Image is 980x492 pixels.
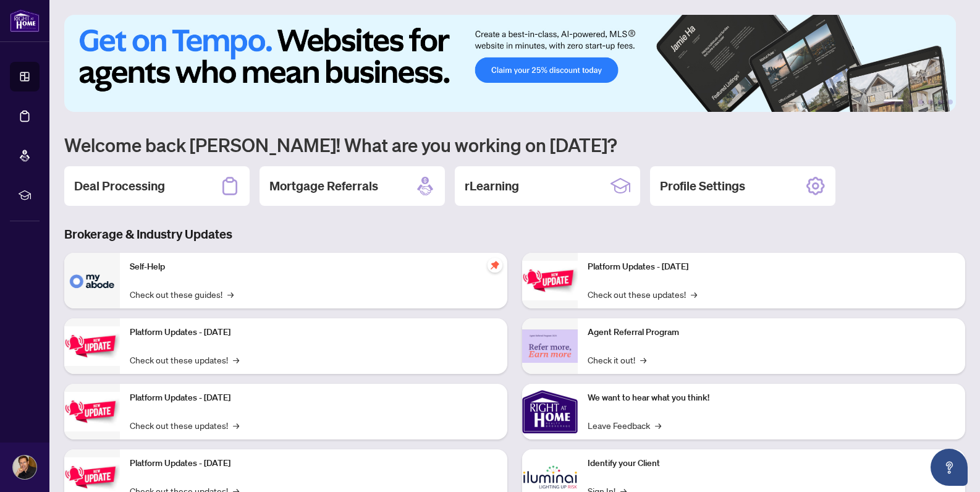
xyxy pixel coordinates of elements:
img: Platform Updates - September 16, 2025 [64,326,120,365]
span: pushpin [488,258,502,273]
button: 1 [884,100,903,104]
span: → [655,418,661,432]
h2: Deal Processing [74,177,165,195]
button: 4 [928,100,933,104]
p: Self-Help [130,260,497,274]
h1: Welcome back [PERSON_NAME]! What are you working on [DATE]? [64,133,965,156]
span: → [233,418,239,432]
h3: Brokerage & Industry Updates [64,226,965,243]
a: Check out these guides!→ [130,287,234,301]
p: Platform Updates - [DATE] [130,326,497,339]
p: Agent Referral Program [588,326,955,339]
span: → [233,353,239,367]
a: Leave Feedback→ [588,418,661,432]
img: Agent Referral Program [522,329,578,363]
h2: Profile Settings [660,177,745,195]
img: Slide 0 [64,15,956,112]
a: Check it out!→ [588,353,646,367]
button: 5 [938,100,943,104]
img: logo [10,9,40,32]
img: Platform Updates - June 23, 2025 [522,261,578,300]
span: → [691,287,697,301]
span: → [640,353,646,367]
h2: Mortgage Referrals [269,177,378,195]
button: Open asap [931,449,968,486]
img: Profile Icon [13,456,36,479]
a: Check out these updates!→ [130,418,239,432]
button: 3 [918,100,923,104]
button: 2 [908,100,913,104]
p: Platform Updates - [DATE] [130,457,497,470]
img: We want to hear what you think! [522,384,578,439]
p: Identify your Client [588,457,955,470]
a: Check out these updates!→ [588,287,697,301]
h2: rLearning [465,177,519,195]
button: 6 [948,100,953,104]
p: We want to hear what you think! [588,391,955,405]
p: Platform Updates - [DATE] [588,260,955,274]
img: Platform Updates - July 21, 2025 [64,392,120,431]
span: → [227,287,234,301]
img: Self-Help [64,253,120,308]
p: Platform Updates - [DATE] [130,391,497,405]
a: Check out these updates!→ [130,353,239,367]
